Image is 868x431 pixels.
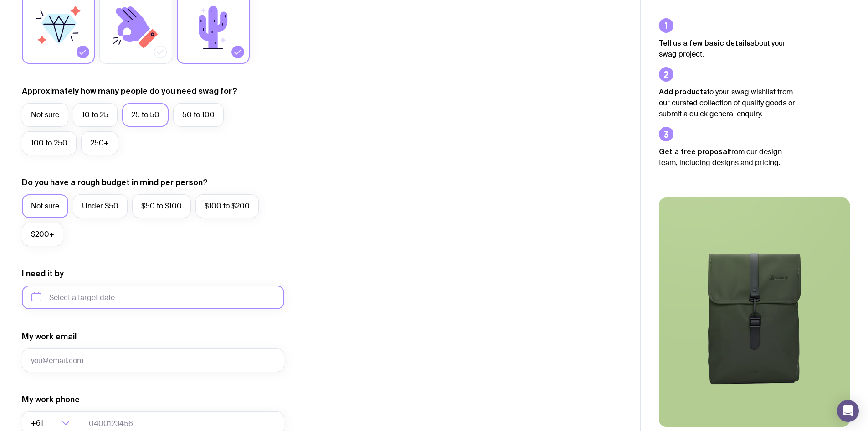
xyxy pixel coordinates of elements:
label: $200+ [22,223,63,246]
label: Approximately how many people do you need swag for? [22,86,237,97]
p: about your swag project. [659,37,796,60]
label: 10 to 25 [73,103,118,127]
label: 100 to 250 [22,131,77,155]
label: My work phone [22,394,80,405]
p: to your swag wishlist from our curated collection of quality goods or submit a quick general enqu... [659,86,796,119]
label: 250+ [81,131,118,155]
label: $50 to $100 [132,194,191,218]
p: from our design team, including designs and pricing. [659,146,796,168]
strong: Get a free proposal [659,147,729,156]
strong: Add products [659,88,707,96]
label: Not sure [22,103,68,127]
label: 25 to 50 [122,103,169,127]
input: Select a target date [22,286,284,309]
label: I need it by [22,268,64,279]
label: Do you have a rough budget in mind per person? [22,177,208,188]
label: My work email [22,331,77,342]
label: 50 to 100 [173,103,224,127]
div: Open Intercom Messenger [837,400,859,422]
strong: Tell us a few basic details [659,39,750,47]
label: Not sure [22,194,68,218]
label: Under $50 [73,194,128,218]
input: you@email.com [22,348,284,372]
label: $100 to $200 [195,194,259,218]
